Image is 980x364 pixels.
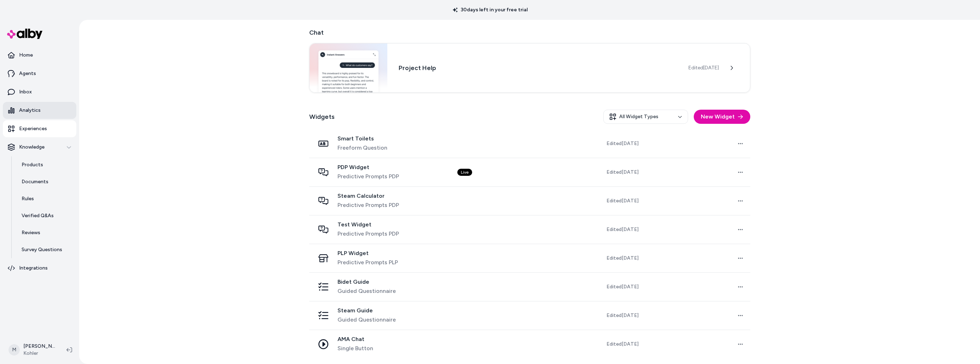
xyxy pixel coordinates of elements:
a: Documents [14,173,76,190]
span: PDP Widget [338,164,399,171]
span: AMA Chat [338,336,373,343]
span: Predictive Prompts PDP [338,201,399,209]
span: PLP Widget [338,250,398,257]
p: Products [22,161,43,168]
p: Integrations [19,265,48,272]
button: M[PERSON_NAME]Kohler [4,339,61,361]
span: Test Widget [338,221,399,228]
a: Experiences [3,120,76,137]
span: Predictive Prompts PDP [338,230,399,238]
p: Home [19,52,33,59]
a: Home [3,47,76,64]
a: Analytics [3,102,76,119]
div: Live [457,169,472,176]
span: Edited [DATE] [606,226,639,233]
span: Smart Toilets [338,135,387,142]
span: Steam Guide [338,307,396,314]
span: Edited [DATE] [606,312,639,319]
p: Knowledge [19,144,45,151]
span: Edited [DATE] [606,283,639,290]
span: M [8,344,20,356]
span: Edited [DATE] [606,341,639,348]
span: Predictive Prompts PLP [338,258,398,267]
span: Guided Questionnaire [338,316,396,324]
span: Guided Questionnaire [338,287,396,295]
span: Single Button [338,344,373,353]
img: Chat widget [310,44,388,92]
h3: Project Help [399,63,677,73]
p: 30 days left in your free trial [448,6,532,13]
a: Survey Questions [14,241,76,258]
p: Verified Q&As [22,212,54,219]
a: Rules [14,190,76,207]
p: Rules [22,195,34,202]
a: Chat widgetProject HelpEdited[DATE] [309,43,750,93]
span: Predictive Prompts PDP [338,172,399,181]
p: Reviews [22,229,40,236]
button: Knowledge [3,139,76,156]
p: Survey Questions [22,246,62,253]
span: Freeform Question [338,144,387,152]
span: Edited [DATE] [606,169,639,176]
a: Verified Q&As [14,207,76,224]
a: Agents [3,65,76,82]
span: Bidet Guide [338,278,396,285]
p: Agents [19,70,36,77]
p: Inbox [19,88,32,96]
span: Edited [DATE] [606,140,639,147]
p: Experiences [19,125,47,132]
h2: Chat [309,28,750,37]
a: Integrations [3,260,76,277]
span: Steam Calculator [338,192,399,200]
h2: Widgets [309,112,335,122]
button: New Widget [694,110,750,124]
a: Reviews [14,224,76,241]
button: All Widget Types [603,110,688,124]
img: alby Logo [7,29,42,39]
a: Products [14,156,76,173]
a: Inbox [3,83,76,100]
p: Analytics [19,107,41,114]
p: [PERSON_NAME] [23,343,55,350]
span: Kohler [23,350,55,357]
span: Edited [DATE] [688,64,719,71]
span: Edited [DATE] [606,197,639,204]
span: Edited [DATE] [606,255,639,262]
p: Documents [22,178,48,185]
